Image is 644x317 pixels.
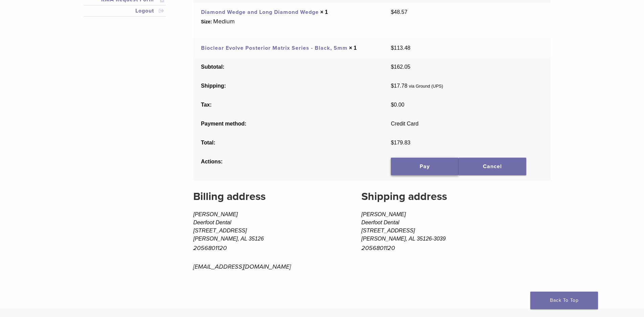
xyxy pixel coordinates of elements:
p: 2056801120 [193,243,340,253]
span: $ [391,64,394,70]
th: Payment method: [193,114,383,133]
p: [EMAIL_ADDRESS][DOMAIN_NAME] [193,262,340,272]
span: $ [391,102,394,108]
strong: × 1 [320,9,328,15]
p: Medium [213,16,235,26]
a: Bioclear Evolve Posterior Matrix Series - Black, 5mm [201,45,348,51]
th: Total: [193,133,383,152]
th: Actions: [193,152,383,181]
bdi: 113.48 [391,45,410,51]
bdi: 48.57 [391,9,407,15]
td: Credit Card [383,114,550,133]
h2: Shipping address [361,188,551,205]
small: via Ground (UPS) [409,84,443,89]
span: $ [391,9,394,15]
p: 2056801120 [361,243,551,253]
span: 0.00 [391,102,404,108]
address: [PERSON_NAME] Deerfoot Dental [STREET_ADDRESS] [PERSON_NAME], AL 35126 [193,210,340,272]
a: Pay for order 49438 [391,158,459,175]
a: Cancel order 49438 [459,158,526,175]
strong: × 1 [349,45,357,51]
span: $ [391,83,394,89]
span: 179.83 [391,140,410,145]
th: Subtotal: [193,58,383,76]
th: Shipping: [193,76,383,95]
th: Tax: [193,95,383,114]
a: Logout [85,7,165,15]
span: 17.78 [391,83,407,89]
span: $ [391,140,394,145]
strong: Size: [201,18,212,25]
a: Back To Top [530,292,598,309]
h2: Billing address [193,188,340,205]
span: $ [391,45,394,51]
a: Diamond Wedge and Long Diamond Wedge [201,9,319,16]
address: [PERSON_NAME] Deerfoot Dental [STREET_ADDRESS] [PERSON_NAME], AL 35126-3039 [361,210,551,253]
span: 162.05 [391,64,410,70]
